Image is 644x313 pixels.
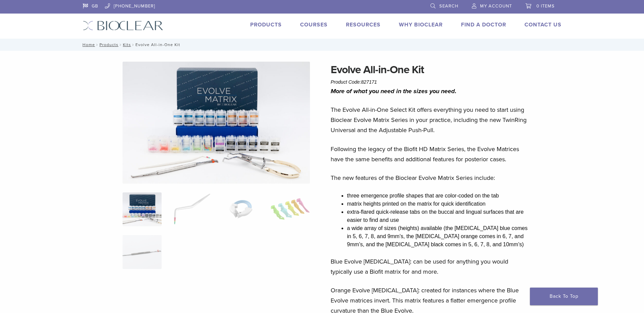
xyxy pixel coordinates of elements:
[346,21,381,28] a: Resources
[300,21,328,28] a: Courses
[439,3,458,9] span: Search
[347,208,530,224] li: extra-flared quick-release tabs on the buccal and lingual surfaces that are easier to find and use
[331,173,530,183] p: The new features of the Bioclear Evolve Matrix Series include:
[131,43,135,46] span: /
[172,192,211,226] img: Evolve All-in-One Kit - Image 2
[399,21,443,28] a: Why Bioclear
[78,39,567,51] nav: Evolve All-in-One Kit
[461,21,506,28] a: Find A Doctor
[347,224,530,249] li: a wide array of sizes (heights) available (the [MEDICAL_DATA] blue comes in 5, 6, 7, 8, and 9mm’s...
[331,144,530,164] p: Following the legacy of the Biofit HD Matrix Series, the Evolve Matrices have the same benefits a...
[123,42,131,47] a: Kits
[123,62,310,184] img: IMG_0457
[530,288,598,305] a: Back To Top
[331,62,530,78] h1: Evolve All-in-One Kit
[80,42,95,47] a: Home
[83,21,163,30] img: Bioclear
[331,79,377,85] span: Product Code:
[118,43,123,46] span: /
[361,79,377,85] span: 827171
[536,3,555,9] span: 0 items
[480,3,512,9] span: My Account
[347,200,530,208] li: matrix heights printed on the matrix for quick identification
[331,105,530,135] p: The Evolve All-in-One Select Kit offers everything you need to start using Bioclear Evolve Matrix...
[331,87,457,95] i: More of what you need in the sizes you need.
[250,21,282,28] a: Products
[271,192,310,226] img: Evolve All-in-One Kit - Image 4
[331,256,530,277] p: Blue Evolve [MEDICAL_DATA]: can be used for anything you would typically use a Biofit matrix for ...
[123,192,162,226] img: IMG_0457-scaled-e1745362001290-300x300.jpg
[95,43,99,46] span: /
[99,42,118,47] a: Products
[525,21,562,28] a: Contact Us
[123,235,162,269] img: Evolve All-in-One Kit - Image 5
[221,192,260,226] img: Evolve All-in-One Kit - Image 3
[347,192,530,200] li: three emergence profile shapes that are color-coded on the tab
